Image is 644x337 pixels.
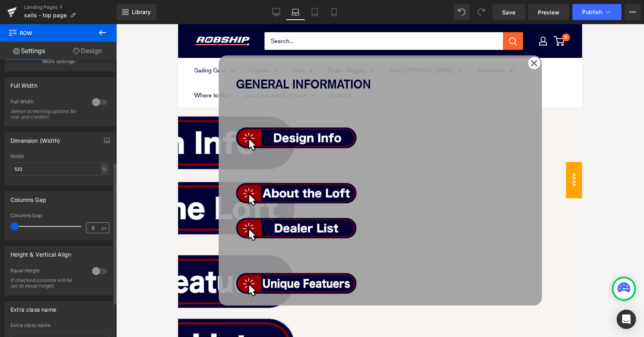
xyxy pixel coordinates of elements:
span: Publish [582,9,602,15]
span: Row [8,24,88,42]
div: Full Width [10,78,37,89]
div: Columns Gap [10,213,109,218]
strong: GENERAL INFORMATION [58,53,193,67]
span: aaaa [388,138,404,174]
input: Search... [86,8,325,26]
div: Dimension (Width) [10,133,60,144]
a: Mobile [324,4,344,20]
div: Width [10,154,109,159]
div: Open Intercom Messenger [617,310,636,329]
span: Library [132,8,151,16]
button: Undo [454,4,470,20]
div: Height & Vertical Align [10,247,71,258]
button: Redo [473,4,489,20]
div: Columns Gap [10,192,46,203]
a: Tablet [305,4,324,20]
span: Preview [538,8,560,16]
span: px [101,225,108,230]
img: Robship [16,10,72,24]
a: Laptop [286,4,305,20]
a: Design [58,42,117,60]
button: Publish [572,4,621,20]
button: More settings [5,52,115,71]
a: My account [361,12,369,21]
a: New Library [117,4,156,20]
a: Where to Buy [16,66,52,77]
a: Preview [528,4,569,20]
a: Sailing Gear [16,41,57,52]
div: Full Width [10,99,84,107]
button: Search [325,8,345,26]
div: Extra class name [10,323,109,328]
button: More [625,4,641,20]
a: 0 [376,12,386,22]
div: % [101,164,108,175]
span: sails - top page [24,12,67,18]
a: Desktop [267,4,286,20]
span: 0 [384,9,392,17]
a: Landing Pages [24,4,117,10]
p: More settings [43,58,75,65]
input: auto [10,162,109,176]
div: If checked columns will be set to equal height. [10,277,83,289]
div: Equal Height [10,267,84,276]
div: Extra class name [10,302,56,313]
span: Save [502,8,515,16]
div: Select stretching options for row and content. [10,109,83,120]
